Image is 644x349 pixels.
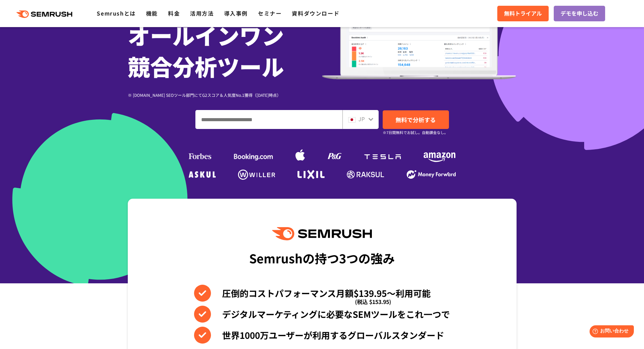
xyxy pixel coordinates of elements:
a: セミナー [258,9,282,17]
iframe: Help widget launcher [584,323,637,342]
li: 圧倒的コストパフォーマンス月額$139.95〜利用可能 [194,285,450,302]
h1: オールインワン 競合分析ツール [128,19,322,82]
span: JP [358,115,365,123]
a: 無料で分析する [383,110,449,129]
a: デモを申し込む [554,6,605,21]
div: ※ [DOMAIN_NAME] SEOツール部門にてG2スコア＆人気度No.1獲得（[DATE]時点） [128,92,322,98]
input: ドメイン、キーワードまたはURLを入力してください [196,110,342,129]
a: Semrushとは [97,9,136,17]
span: デモを申し込む [560,9,598,18]
span: 無料トライアル [504,9,542,18]
div: Semrushの持つ3つの強み [249,245,395,270]
a: 活用方法 [190,9,214,17]
span: 無料で分析する [396,115,436,124]
a: 機能 [146,9,158,17]
a: 導入事例 [224,9,248,17]
li: 世界1000万ユーザーが利用するグローバルスタンダード [194,327,450,344]
span: (税込 $153.95) [355,293,391,310]
small: ※7日間無料でお試し。自動課金なし。 [383,129,448,136]
img: Semrush [272,227,372,240]
a: 無料トライアル [497,6,549,21]
a: 資料ダウンロード [292,9,339,17]
li: デジタルマーケティングに必要なSEMツールをこれ一つで [194,306,450,323]
a: 料金 [168,9,180,17]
